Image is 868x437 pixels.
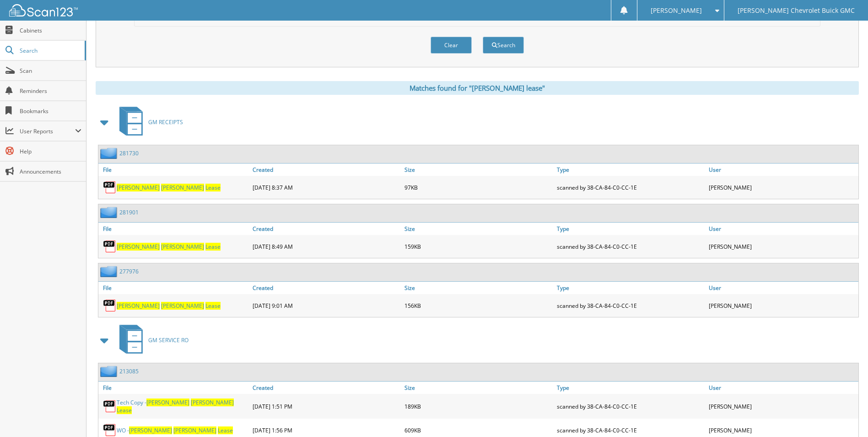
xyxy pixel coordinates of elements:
span: Announcements [20,168,81,175]
a: 281901 [119,208,139,216]
a: Created [250,282,402,294]
div: Matches found for "[PERSON_NAME] lease" [96,81,859,95]
span: Reminders [20,87,81,95]
img: PDF.png [103,423,117,437]
div: [PERSON_NAME] [706,237,858,256]
a: Type [555,164,706,176]
span: [PERSON_NAME] [651,8,702,13]
a: Type [555,223,706,235]
a: Created [250,382,402,394]
a: File [98,164,250,176]
button: Clear [431,37,472,54]
a: Type [555,382,706,394]
a: Created [250,164,402,176]
a: [PERSON_NAME] [PERSON_NAME] Lease [117,302,221,310]
span: Lease [117,406,132,414]
div: 97KB [402,178,554,197]
a: User [706,382,858,394]
span: Lease [205,184,221,191]
div: scanned by 38-CA-84-C0-CC-1E [555,296,706,315]
span: Search [20,47,80,55]
a: File [98,282,250,294]
span: [PERSON_NAME] [191,399,234,406]
span: [PERSON_NAME] [117,302,160,310]
img: PDF.png [103,299,117,312]
a: 277976 [119,268,139,275]
div: [DATE] 9:01 AM [250,296,402,315]
button: Search [483,37,524,54]
a: Size [402,164,554,176]
span: [PERSON_NAME] Chevrolet Buick GMC [738,8,855,13]
span: Lease [218,426,233,434]
a: Tech Copy -[PERSON_NAME] [PERSON_NAME] Lease [117,399,248,414]
span: Scan [20,67,81,75]
img: PDF.png [103,180,117,194]
span: Lease [205,302,221,310]
img: PDF.png [103,240,117,253]
span: Bookmarks [20,107,81,115]
div: [DATE] 8:49 AM [250,237,402,256]
a: GM SERVICE RO [114,322,189,358]
a: GM RECEIPTS [114,104,183,140]
span: [PERSON_NAME] [129,426,172,434]
span: [PERSON_NAME] [117,243,160,251]
div: scanned by 38-CA-84-C0-CC-1E [555,396,706,416]
a: Size [402,382,554,394]
span: GM RECEIPTS [148,118,183,126]
img: folder2.png [100,147,119,159]
span: GM SERVICE RO [148,336,189,344]
div: scanned by 38-CA-84-C0-CC-1E [555,178,706,197]
img: folder2.png [100,366,119,377]
a: [PERSON_NAME] [PERSON_NAME] Lease [117,243,221,251]
a: Type [555,282,706,294]
div: [PERSON_NAME] [706,296,858,315]
div: 189KB [402,396,554,416]
div: scanned by 38-CA-84-C0-CC-1E [555,237,706,256]
a: Created [250,223,402,235]
span: [PERSON_NAME] [161,302,204,310]
a: WO -[PERSON_NAME] [PERSON_NAME] Lease [117,426,233,434]
div: [DATE] 1:51 PM [250,396,402,416]
a: File [98,382,250,394]
a: User [706,164,858,176]
div: [PERSON_NAME] [706,396,858,416]
span: Cabinets [20,27,81,34]
span: Help [20,147,81,155]
span: User Reports [20,127,75,135]
span: [PERSON_NAME] [117,184,160,191]
div: 159KB [402,237,554,256]
a: 213085 [119,367,139,375]
div: [DATE] 8:37 AM [250,178,402,197]
div: 156KB [402,296,554,315]
span: [PERSON_NAME] [173,426,216,434]
a: User [706,282,858,294]
a: Size [402,223,554,235]
img: folder2.png [100,266,119,277]
img: scan123-logo-white.svg [9,4,78,16]
a: Size [402,282,554,294]
span: [PERSON_NAME] [161,184,204,191]
a: 281730 [119,149,139,157]
a: File [98,223,250,235]
img: PDF.png [103,399,117,413]
span: Lease [205,243,221,251]
div: [PERSON_NAME] [706,178,858,197]
span: [PERSON_NAME] [146,399,189,406]
a: [PERSON_NAME] [PERSON_NAME] Lease [117,184,221,191]
a: User [706,223,858,235]
img: folder2.png [100,207,119,218]
span: [PERSON_NAME] [161,243,204,251]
